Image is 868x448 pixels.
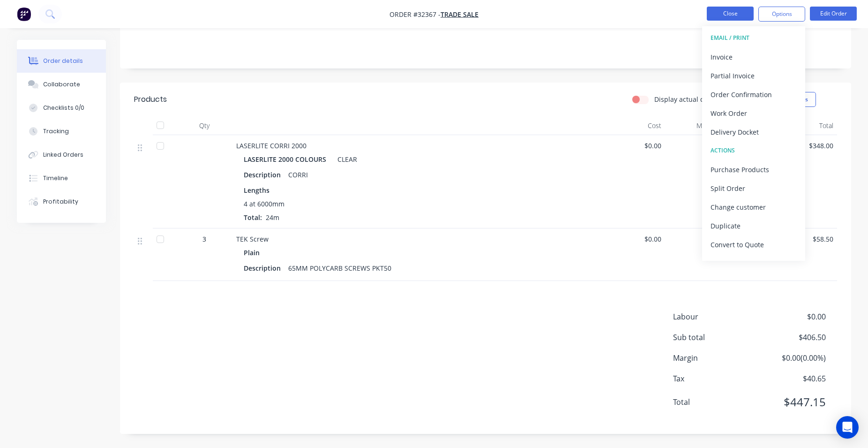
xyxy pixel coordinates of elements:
[756,311,826,322] span: $0.00
[702,66,805,85] button: Partial Invoice
[244,185,269,195] span: Lengths
[43,127,69,136] div: Tracking
[17,49,106,73] button: Order details
[711,163,797,176] div: Purchase Products
[673,352,756,364] span: Margin
[711,238,797,251] div: Convert to Quote
[711,182,797,195] div: Split Order
[758,7,805,22] button: Options
[236,141,307,150] span: LASERLITE CORRI 2000
[756,394,826,410] span: $447.15
[702,141,805,160] button: ACTIONS
[284,261,395,275] div: 65MM POLYCARB SCREWS PKT50
[780,116,838,135] div: Total
[711,88,797,101] div: Order Confirmation
[702,254,805,273] button: Archive
[244,261,284,275] div: Description
[262,213,283,222] span: 24m
[17,73,106,96] button: Collaborate
[707,7,754,21] button: Close
[756,373,826,384] span: $40.65
[784,234,834,244] span: $58.50
[711,106,797,120] div: Work Order
[702,235,805,254] button: Convert to Quote
[810,7,857,21] button: Edit Order
[244,199,284,209] span: 4 at 6000mm
[17,96,106,120] button: Checklists 0/0
[43,104,84,112] div: Checklists 0/0
[17,7,31,21] img: Factory
[702,216,805,235] button: Duplicate
[611,234,661,244] span: $0.00
[711,32,797,44] div: EMAIL / PRINT
[43,174,68,182] div: Timeline
[607,116,665,135] div: Cost
[836,416,859,439] div: Open Intercom Messenger
[711,144,797,157] div: ACTIONS
[654,94,732,104] label: Display actual quantities
[441,10,479,19] a: TRADE SALE
[673,373,756,384] span: Tax
[244,152,330,166] div: LASERLITE 2000 COLOURS
[702,104,805,122] button: Work Order
[17,143,106,167] button: Linked Orders
[17,167,106,190] button: Timeline
[236,235,269,243] span: TEK Screw
[711,50,797,64] div: Invoice
[711,219,797,233] div: Duplicate
[702,160,805,179] button: Purchase Products
[611,141,661,151] span: $0.00
[673,311,756,322] span: Labour
[244,168,284,182] div: Description
[17,120,106,143] button: Tracking
[784,141,834,151] span: $348.00
[702,197,805,216] button: Change customer
[756,352,826,364] span: $0.00 ( 0.00 %)
[711,125,797,139] div: Delivery Docket
[43,80,80,89] div: Collaborate
[244,246,263,259] div: Plain
[43,57,83,65] div: Order details
[711,257,797,270] div: Archive
[176,116,232,135] div: Qty
[244,213,262,222] span: Total:
[43,151,83,159] div: Linked Orders
[702,85,805,104] button: Order Confirmation
[17,190,106,213] button: Profitability
[669,141,719,151] span: 0%
[43,197,78,206] div: Profitability
[334,152,357,166] div: CLEAR
[756,332,826,343] span: $406.50
[665,116,723,135] div: Markup
[673,332,756,343] span: Sub total
[202,234,206,244] span: 3
[702,179,805,197] button: Split Order
[702,122,805,141] button: Delivery Docket
[389,10,441,19] span: Order #32367 -
[711,200,797,214] div: Change customer
[702,47,805,66] button: Invoice
[673,396,756,408] span: Total
[711,69,797,83] div: Partial Invoice
[702,29,805,47] button: EMAIL / PRINT
[134,94,167,105] div: Products
[284,168,312,182] div: CORRI
[669,234,719,244] span: 0%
